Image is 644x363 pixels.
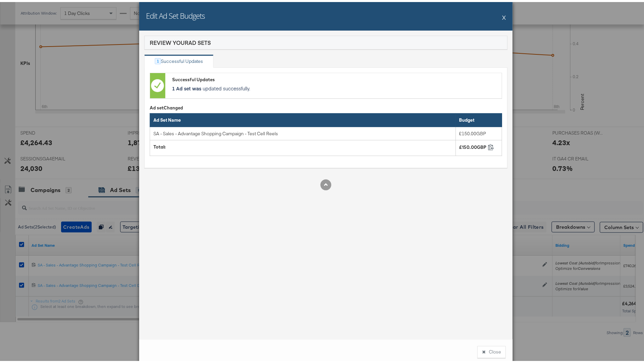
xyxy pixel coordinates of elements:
div: Successful Updates [172,74,498,81]
div: 1 [155,56,161,62]
th: Budget [456,111,502,125]
div: Total: [153,142,452,148]
div: Review Your Ad Sets [150,37,211,45]
div: SA - Sales - Advantage Shopping Campaign - Test Cell Reels [153,128,425,135]
p: updated successfully. [172,83,498,90]
button: Close [477,344,506,356]
strong: 1 Ad set was [172,83,201,90]
div: Successful Updates [161,56,203,63]
div: £150.00GBP [459,142,487,149]
h2: Edit Ad Set Budgets [146,8,205,19]
button: X [502,8,506,22]
th: Ad Set Name [150,111,456,125]
td: £150.00GBP [456,125,502,138]
div: Ad set Changed [150,103,502,109]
